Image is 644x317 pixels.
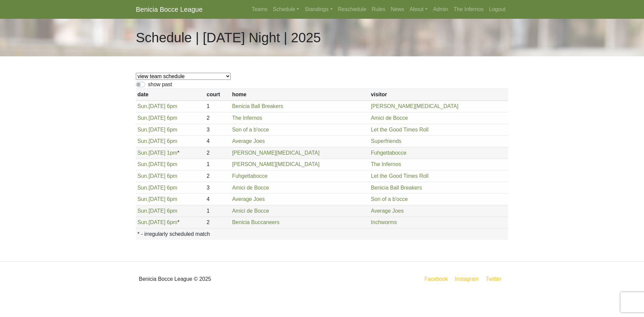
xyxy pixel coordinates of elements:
[371,150,407,156] a: Fuhgettabocce
[369,3,388,16] a: Rules
[138,103,149,109] span: Sun.
[232,173,268,179] a: Fuhgettabocce
[138,208,149,214] span: Sun.
[232,150,320,156] a: [PERSON_NAME][MEDICAL_DATA]
[232,138,265,144] a: Average Joes
[138,219,149,225] span: Sun.
[205,194,230,205] td: 4
[138,115,149,121] span: Sun.
[371,161,401,167] a: The Infernos
[138,161,149,167] span: Sun.
[205,182,230,194] td: 3
[205,217,230,228] td: 2
[232,185,269,191] a: Amici de Bocce
[138,127,149,133] span: Sun.
[205,136,230,147] td: 4
[371,196,408,202] a: Son of a b'occe
[138,173,177,179] a: Sun.[DATE] 6pm
[136,228,508,240] th: * - irregularly scheduled match
[205,159,230,170] td: 1
[138,103,177,109] a: Sun.[DATE] 6pm
[138,196,149,202] span: Sun.
[138,185,177,191] a: Sun.[DATE] 6pm
[138,196,177,202] a: Sun.[DATE] 6pm
[148,81,172,89] label: show past
[486,3,508,16] a: Logout
[131,267,322,291] div: Benicia Bocce League © 2025
[371,219,397,225] a: Inchworms
[138,115,177,121] a: Sun.[DATE] 6pm
[371,127,429,133] a: Let the Good Times Roll
[138,208,177,214] a: Sun.[DATE] 6pm
[371,138,401,144] a: Superfriends
[249,3,270,16] a: Teams
[430,3,451,16] a: Admin
[232,196,265,202] a: Average Joes
[371,208,404,214] a: Average Joes
[232,127,269,133] a: Son of a b'occe
[232,103,283,109] a: Benicia Ball Breakers
[205,89,230,101] th: court
[138,150,149,156] span: Sun.
[138,173,149,179] span: Sun.
[335,3,369,16] a: Reschedule
[230,89,369,101] th: home
[205,112,230,124] td: 2
[138,219,177,225] a: Sun.[DATE] 6pm
[205,147,230,159] td: 2
[407,3,430,16] a: About
[369,89,508,101] th: visitor
[371,103,459,109] a: [PERSON_NAME][MEDICAL_DATA]
[453,275,480,283] a: Instagram
[205,101,230,112] td: 1
[136,3,203,16] a: Benicia Bocce League
[371,173,429,179] a: Let the Good Times Roll
[138,161,177,167] a: Sun.[DATE] 6pm
[138,138,177,144] a: Sun.[DATE] 6pm
[205,170,230,182] td: 2
[484,275,507,283] a: Twitter
[138,150,177,156] a: Sun.[DATE] 1pm
[232,208,269,214] a: Amici de Bocce
[136,30,321,46] h1: Schedule | [DATE] Night | 2025
[232,161,320,167] a: [PERSON_NAME][MEDICAL_DATA]
[371,185,422,191] a: Benicia Ball Breakers
[205,205,230,217] td: 1
[423,275,449,283] a: Facebook
[138,127,177,133] a: Sun.[DATE] 6pm
[232,115,262,121] a: The Infernos
[270,3,302,16] a: Schedule
[138,138,149,144] span: Sun.
[232,219,279,225] a: Benicia Buccaneers
[388,3,407,16] a: News
[136,89,205,101] th: date
[302,3,335,16] a: Standings
[138,185,149,191] span: Sun.
[371,115,408,121] a: Amici de Bocce
[451,3,486,16] a: The Infernos
[205,124,230,136] td: 3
